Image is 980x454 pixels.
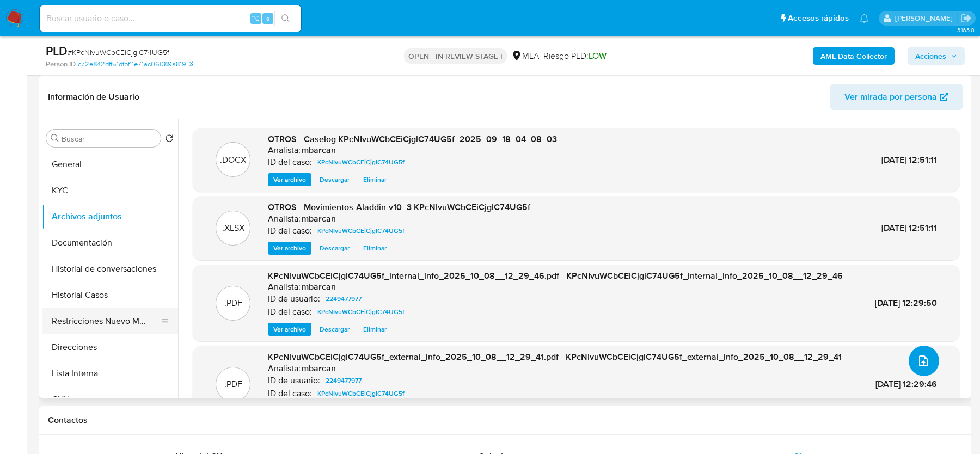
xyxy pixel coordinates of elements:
button: Eliminar [358,242,392,255]
p: ID de usuario: [268,375,320,386]
a: KPcNIvuWCbCEiCjglC74UG5f [313,387,409,400]
p: ID del caso: [268,225,312,236]
button: Ver mirada por persona [830,84,963,110]
span: Descargar [320,243,350,254]
span: Riesgo PLD: [543,50,607,62]
span: Descargar [320,174,350,185]
input: Buscar usuario o caso... [40,11,301,26]
p: ID de usuario: [268,293,320,304]
span: [DATE] 12:51:11 [881,222,937,234]
p: .PDF [224,378,242,390]
button: Eliminar [358,323,392,336]
span: Eliminar [363,243,387,254]
p: ID del caso: [268,157,312,168]
button: Historial de conversaciones [42,256,178,282]
a: c72e842dff51dfbf11e71ac06089a819 [78,59,193,69]
a: KPcNIvuWCbCEiCjglC74UG5f [313,305,409,318]
button: Ver archivo [268,173,311,186]
span: s [266,13,269,23]
button: search-icon [274,11,297,26]
a: KPcNIvuWCbCEiCjglC74UG5f [313,224,409,237]
span: Ver mirada por persona [844,84,937,110]
h6: mbarcan [302,363,336,374]
span: KPcNIvuWCbCEiCjglC74UG5f_external_info_2025_10_08__12_29_41.pdf - KPcNIvuWCbCEiCjglC74UG5f_extern... [268,351,842,363]
p: .DOCX [220,154,246,166]
span: 3.163.0 [957,26,975,34]
button: AML Data Collector [813,47,895,65]
button: Eliminar [358,173,392,186]
p: Analista: [268,363,301,374]
span: Ver archivo [273,324,306,335]
span: [DATE] 12:29:50 [875,297,937,309]
p: Analista: [268,145,301,156]
button: Lista Interna [42,360,178,386]
button: Descargar [314,173,355,186]
b: PLD [46,42,68,59]
button: Ver archivo [268,323,311,336]
span: Acciones [915,47,946,65]
p: ID del caso: [268,388,312,399]
span: 2249477977 [326,292,362,305]
a: KPcNIvuWCbCEiCjglC74UG5f [313,156,409,169]
p: magali.barcan@mercadolibre.com [895,13,957,23]
span: [DATE] 12:51:11 [881,154,937,166]
p: Analista: [268,281,301,292]
button: Volver al orden por defecto [165,134,174,146]
span: [DATE] 12:29:46 [875,378,937,390]
p: .PDF [224,297,242,309]
button: Archivos adjuntos [42,204,178,230]
button: upload-file [909,346,939,376]
b: Person ID [46,59,76,69]
span: Descargar [320,324,350,335]
span: Eliminar [363,174,387,185]
h6: mbarcan [302,213,336,224]
button: Acciones [908,47,965,65]
h1: Información de Usuario [48,91,139,102]
a: Salir [960,13,972,24]
span: # KPcNIvuWCbCEiCjglC74UG5f [68,47,169,58]
button: Restricciones Nuevo Mundo [42,308,169,334]
span: OTROS - Caselog KPcNIvuWCbCEiCjglC74UG5f_2025_09_18_04_08_03 [268,133,557,145]
a: Notificaciones [860,14,869,23]
span: KPcNIvuWCbCEiCjglC74UG5f [317,387,405,400]
button: Descargar [314,242,355,255]
span: KPcNIvuWCbCEiCjglC74UG5f [317,224,405,237]
button: Direcciones [42,334,178,360]
span: Accesos rápidos [788,13,849,24]
span: OTROS - Movimientos-Aladdin-v10_3 KPcNIvuWCbCEiCjglC74UG5f [268,201,530,213]
span: KPcNIvuWCbCEiCjglC74UG5f [317,156,405,169]
button: Ver archivo [268,242,311,255]
h1: Contactos [48,415,963,426]
h6: mbarcan [302,281,336,292]
span: KPcNIvuWCbCEiCjglC74UG5f [317,305,405,318]
button: Descargar [314,323,355,336]
div: MLA [511,50,539,62]
input: Buscar [62,134,156,144]
span: Ver archivo [273,174,306,185]
span: Ver archivo [273,243,306,254]
a: 2249477977 [321,374,366,387]
h6: mbarcan [302,145,336,156]
span: LOW [589,50,607,62]
button: Documentación [42,230,178,256]
a: 2249477977 [321,292,366,305]
span: KPcNIvuWCbCEiCjglC74UG5f_internal_info_2025_10_08__12_29_46.pdf - KPcNIvuWCbCEiCjglC74UG5f_intern... [268,269,843,282]
button: General [42,151,178,177]
p: .XLSX [222,222,244,234]
button: Historial Casos [42,282,178,308]
span: Eliminar [363,324,387,335]
span: 2249477977 [326,374,362,387]
button: KYC [42,177,178,204]
b: AML Data Collector [820,47,887,65]
span: ⌥ [252,13,260,23]
button: Buscar [51,134,59,143]
p: OPEN - IN REVIEW STAGE I [404,48,507,64]
button: CVU [42,386,178,413]
p: Analista: [268,213,301,224]
p: ID del caso: [268,306,312,317]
